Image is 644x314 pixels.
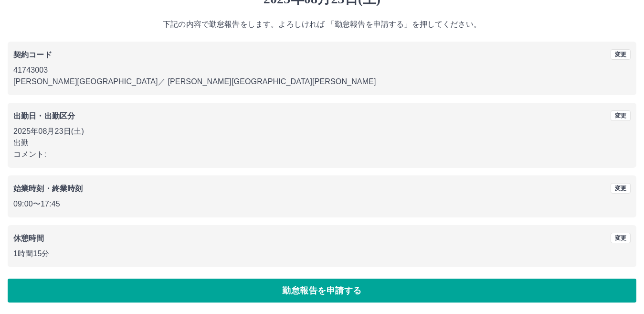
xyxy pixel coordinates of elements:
p: [PERSON_NAME][GEOGRAPHIC_DATA] ／ [PERSON_NAME][GEOGRAPHIC_DATA][PERSON_NAME] [13,76,631,87]
b: 始業時刻・終業時刻 [13,184,83,193]
b: 出勤日・出勤区分 [13,112,75,120]
button: 変更 [611,233,631,243]
p: 下記の内容で勤怠報告をします。よろしければ 「勤怠報告を申請する」を押してください。 [8,19,636,30]
b: 契約コード [13,51,52,59]
p: 2025年08月23日(土) [13,126,631,137]
p: 出勤 [13,137,631,149]
button: 変更 [611,49,631,60]
p: コメント: [13,149,631,160]
b: 休憩時間 [13,234,44,242]
p: 1時間15分 [13,248,631,260]
p: 41743003 [13,65,631,76]
button: 勤怠報告を申請する [8,279,636,303]
button: 変更 [611,110,631,121]
button: 変更 [611,183,631,194]
p: 09:00 〜 17:45 [13,198,631,210]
